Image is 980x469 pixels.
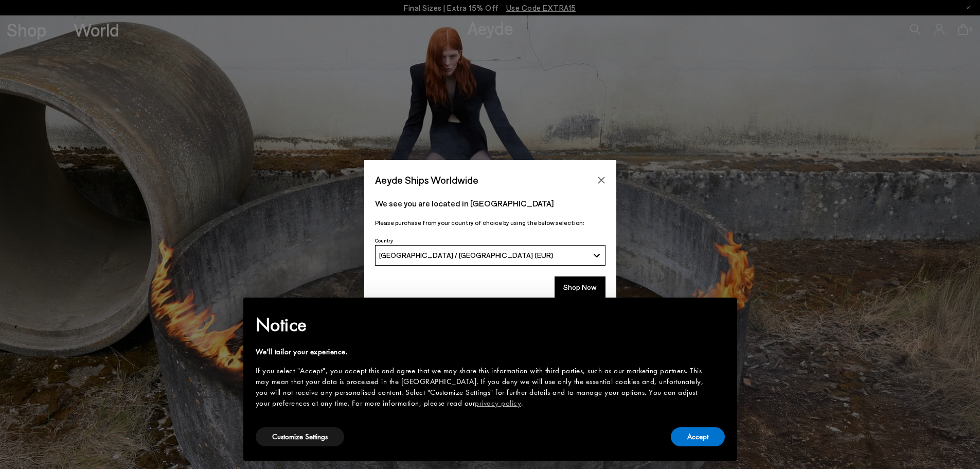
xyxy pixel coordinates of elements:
[379,251,554,259] span: [GEOGRAPHIC_DATA] / [GEOGRAPHIC_DATA] (EUR)
[475,398,521,408] a: privacy policy
[717,305,724,321] span: ×
[594,172,609,188] button: Close
[375,237,393,244] span: Country
[555,276,605,298] button: Shop Now
[708,301,733,325] button: Close this notice
[256,311,708,338] h2: Notice
[256,427,344,446] button: Customize Settings
[256,346,708,357] div: We'll tailor your experience.
[375,218,605,228] p: Please purchase from your country of choice by using the below selection:
[375,197,605,210] p: We see you are located in [GEOGRAPHIC_DATA]
[375,171,478,189] span: Aeyde Ships Worldwide
[671,427,725,446] button: Accept
[256,366,708,409] div: If you select "Accept", you accept this and agree that we may share this information with third p...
